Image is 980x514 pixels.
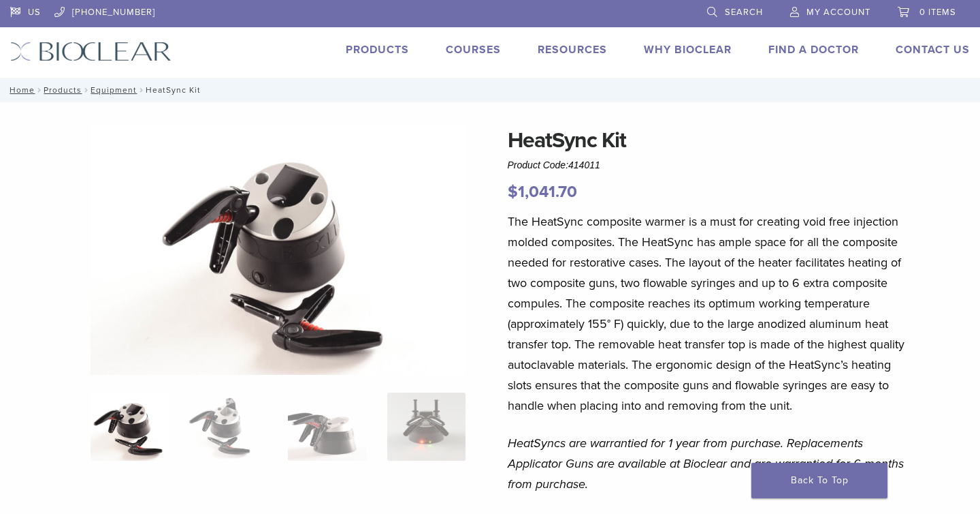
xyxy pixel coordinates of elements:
p: The HeatSync composite warmer is a must for creating void free injection molded composites. The H... [508,211,908,416]
a: Why Bioclear [644,43,732,57]
a: Equipment [91,85,137,95]
a: Back To Top [751,463,887,498]
a: Contact Us [896,43,970,57]
a: Home [5,85,35,95]
span: Search [725,7,763,18]
a: Courses [446,43,501,57]
span: / [35,87,44,93]
a: Find A Doctor [768,43,859,57]
a: Products [44,85,82,95]
bdi: 1,041.70 [508,182,577,202]
em: HeatSyncs are warrantied for 1 year from purchase. Replacements Applicator Guns are available at ... [508,436,904,492]
img: HeatSync Kit - Image 3 [288,393,366,461]
h1: HeatSync Kit [508,124,908,157]
img: HeatSync Kit - Image 2 [189,393,267,461]
img: HeatSync Kit-4 [91,124,466,376]
span: 414011 [568,160,600,170]
span: My Account [806,7,870,18]
span: $ [508,182,518,202]
span: 0 items [919,7,956,18]
span: Product Code: [508,160,600,170]
img: Bioclear [10,42,171,61]
span: / [137,87,146,93]
a: Products [346,43,409,57]
span: / [82,87,91,93]
img: HeatSync-Kit-4-324x324.jpg [91,393,169,461]
a: Resources [538,43,607,57]
img: HeatSync Kit - Image 4 [387,393,465,461]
